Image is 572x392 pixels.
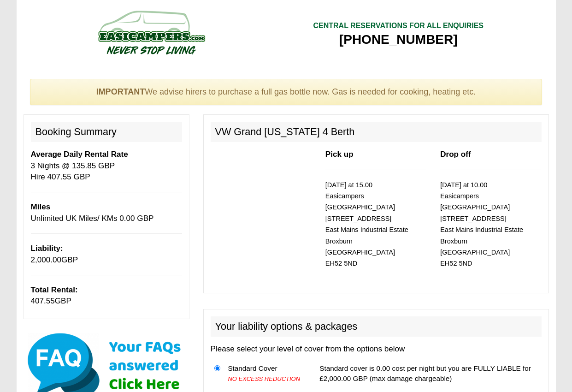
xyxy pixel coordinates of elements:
[64,7,239,58] img: campers-checkout-logo.png
[31,149,182,183] p: 3 Nights @ 135.85 GBP Hire 407.55 GBP
[211,122,542,142] h2: VW Grand [US_STATE] 4 Berth
[325,181,408,267] small: [DATE] at 15.00 Easicampers [GEOGRAPHIC_DATA] [STREET_ADDRESS] East Mains Industrial Estate Broxb...
[31,255,62,264] span: 2,000.00
[440,150,471,159] b: Drop off
[211,149,312,156] img: 350.jpg
[313,31,484,48] div: [PHONE_NUMBER]
[228,375,300,382] i: NO EXCESS REDUCTION
[31,244,63,253] b: Liability:
[224,360,306,388] td: Standard Cover
[96,87,145,96] strong: IMPORTANT
[31,122,182,142] h2: Booking Summary
[31,243,182,266] p: GBP
[211,344,542,355] p: Please select your level of cover from the options below
[31,297,55,305] span: 407.55
[211,316,542,337] h2: Your liability options & packages
[31,202,51,211] b: Miles
[31,202,182,224] p: Unlimited UK Miles/ KMs 0.00 GBP
[31,285,78,294] b: Total Rental:
[30,79,543,106] div: We advise hirers to purchase a full gas bottle now. Gas is needed for cooking, heating etc.
[313,21,484,31] div: CENTRAL RESERVATIONS FOR ALL ENQUIRIES
[440,181,523,267] small: [DATE] at 10.00 Easicampers [GEOGRAPHIC_DATA] [STREET_ADDRESS] East Mains Industrial Estate Broxb...
[31,150,128,159] b: Average Daily Rental Rate
[31,285,182,307] p: GBP
[316,360,541,388] td: Standard cover is 0.00 cost per night but you are FULLY LIABLE for £2,000.00 GBP (max damage char...
[325,150,354,159] b: Pick up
